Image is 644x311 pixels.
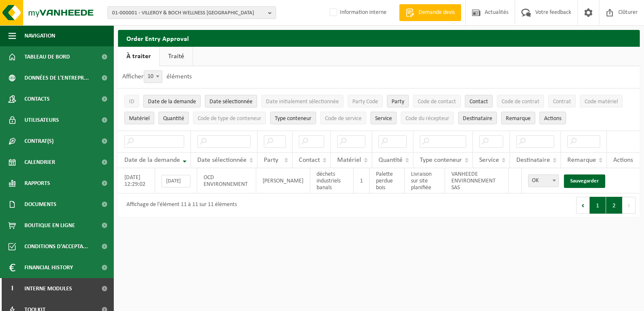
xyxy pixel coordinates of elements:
span: Type conteneur [275,115,311,122]
span: Code de type de conteneur [198,115,261,122]
span: Code du récepteur [405,115,449,122]
span: 01-000001 - VILLEROY & BOCH WELLNESS [GEOGRAPHIC_DATA] [112,7,265,19]
button: PartyParty: Activate to sort [387,95,409,107]
td: VANHEEDE ENVIRONNEMENT SAS [445,168,509,193]
td: 1 [354,168,370,193]
span: Code de contact [418,99,456,105]
span: Date de la demande [148,99,196,105]
button: Date sélectionnéeDate sélectionnée: Activate to sort [205,95,257,107]
button: DestinataireDestinataire : Activate to sort [458,112,497,124]
span: Documents [24,194,56,215]
span: Actions [613,157,633,164]
span: Type conteneur [420,157,462,164]
span: Remarque [506,115,531,122]
a: Demande devis [399,4,461,21]
button: ContactContact: Activate to sort [465,95,493,107]
td: OCD ENVIRONNEMENT [197,168,257,193]
span: Navigation [24,25,55,46]
span: Service [375,115,392,122]
td: [DATE] 12:29:02 [118,168,155,193]
button: Date initialement sélectionnéeDate initialement sélectionnée: Activate to sort [261,95,343,107]
span: Matériel [129,115,150,122]
td: déchets industriels banals [310,168,354,193]
span: Interne modules [24,278,72,299]
span: Code matériel [585,99,618,105]
span: Service [479,157,499,164]
button: Code de contactCode de contact: Activate to sort [413,95,461,107]
button: QuantitéQuantité: Activate to sort [158,112,189,124]
span: Contrat [553,99,571,105]
span: Demande devis [416,8,457,17]
span: Conditions d'accepta... [24,236,88,257]
button: Date de la demandeDate de la demande: Activate to remove sorting [143,95,201,107]
a: Traité [160,47,193,66]
button: 01-000001 - VILLEROY & BOCH WELLNESS [GEOGRAPHIC_DATA] [107,6,276,19]
span: Calendrier [24,152,55,173]
button: Type conteneurType conteneur: Activate to sort [270,112,316,124]
button: Next [623,197,636,214]
a: À traiter [118,47,159,66]
div: Affichage de l'élément 11 à 11 sur 11 éléments [122,198,237,213]
button: 1 [590,197,606,214]
td: Palette perdue bois [370,168,405,193]
button: 2 [606,197,623,214]
span: Remarque [567,157,596,164]
button: Party CodeParty Code: Activate to sort [348,95,383,107]
button: MatérielMatériel: Activate to sort [124,112,154,124]
span: Date initialement sélectionnée [266,99,339,105]
button: Code de type de conteneurCode de type de conteneur: Activate to sort [193,112,266,124]
span: ID [129,99,134,105]
a: Sauvegarder [564,174,605,188]
span: Contact [299,157,320,164]
button: RemarqueRemarque: Activate to sort [501,112,535,124]
span: Code de contrat [502,99,539,105]
button: Actions [539,112,566,124]
span: Party Code [352,99,378,105]
span: OK [529,175,558,187]
span: Rapports [24,173,50,194]
span: Contact [470,99,488,105]
span: Contrat(s) [24,131,54,152]
label: Afficher éléments [122,73,192,80]
span: Date sélectionnée [197,157,247,164]
button: ServiceService: Activate to sort [370,112,397,124]
span: Party [392,99,404,105]
button: Previous [576,197,590,214]
span: 10 [144,71,162,83]
button: Code de serviceCode de service: Activate to sort [320,112,366,124]
span: Quantité [163,115,184,122]
span: Boutique en ligne [24,215,75,236]
span: Date de la demande [124,157,180,164]
td: Livraison sur site planifiée [405,168,445,193]
span: Financial History [24,257,73,278]
label: Information interne [328,6,386,19]
span: I [8,278,16,299]
h2: Order Entry Approval [118,30,640,46]
span: Actions [544,115,561,122]
button: Code du récepteurCode du récepteur: Activate to sort [401,112,454,124]
span: Destinataire [463,115,492,122]
button: Code matérielCode matériel: Activate to sort [580,95,623,107]
button: Code de contratCode de contrat: Activate to sort [497,95,544,107]
button: ContratContrat: Activate to sort [548,95,576,107]
span: Contacts [24,88,50,110]
span: 10 [144,70,162,83]
span: Matériel [337,157,361,164]
span: Date sélectionnée [209,99,252,105]
span: Quantité [378,157,402,164]
span: Destinataire [516,157,550,164]
button: IDID: Activate to sort [124,95,139,107]
span: Tableau de bord [24,46,70,67]
td: [PERSON_NAME] [256,168,310,193]
span: Données de l'entrepr... [24,67,89,88]
span: Utilisateurs [24,110,59,131]
span: Code de service [325,115,362,122]
span: Party [264,157,278,164]
span: OK [528,174,559,187]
